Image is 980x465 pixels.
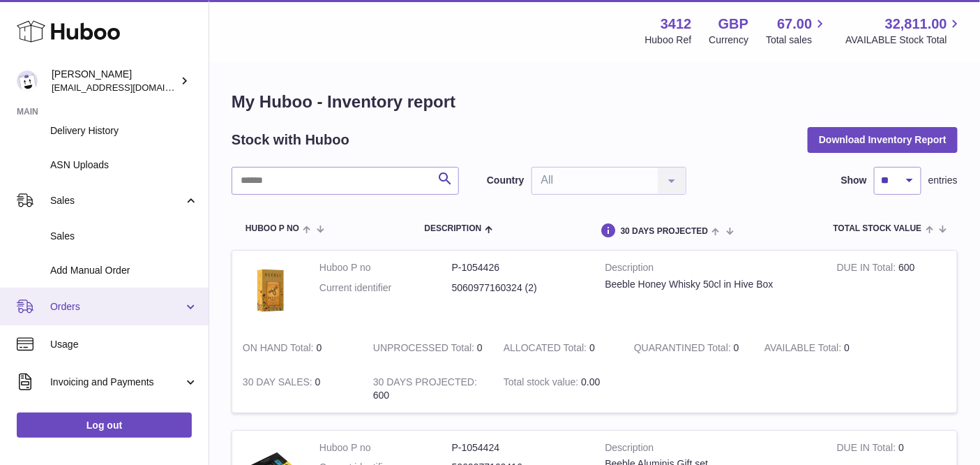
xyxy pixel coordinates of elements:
[52,82,205,93] span: [EMAIL_ADDRESS][DOMAIN_NAME]
[837,442,898,457] strong: DUE IN Total
[766,34,828,47] span: Total sales
[319,281,452,295] dt: Current identifier
[487,174,525,187] label: Country
[452,281,585,295] dd: 5060977160324 (2)
[845,15,963,47] a: 32,811.00 AVAILABLE Stock Total
[718,15,748,34] strong: GBP
[373,342,477,357] strong: UNPROCESSED Total
[52,68,177,94] div: [PERSON_NAME]
[50,230,198,243] span: Sales
[243,376,315,391] strong: 30 DAY SALES
[827,251,957,331] td: 600
[319,261,452,274] dt: Huboo P no
[885,15,947,34] span: 32,811.00
[363,365,493,413] td: 600
[50,338,198,351] span: Usage
[605,278,816,291] div: Beeble Honey Whisky 50cl in Hive Box
[734,342,739,353] span: 0
[452,441,585,455] dd: P-1054424
[845,34,963,47] span: AVAILABLE Stock Total
[493,331,624,365] td: 0
[243,261,299,317] img: product image
[17,71,38,91] img: info@beeble.buzz
[319,441,452,455] dt: Huboo P no
[841,174,867,187] label: Show
[766,15,828,47] a: 67.00 Total sales
[50,124,198,138] span: Delivery History
[645,34,692,47] div: Huboo Ref
[232,91,958,113] h1: My Huboo - Inventory report
[363,331,493,365] td: 0
[373,376,477,391] strong: 30 DAYS PROJECTED
[452,261,585,274] dd: P-1054426
[17,413,192,438] a: Log out
[50,194,183,207] span: Sales
[621,227,709,236] span: 30 DAYS PROJECTED
[837,262,898,276] strong: DUE IN Total
[50,264,198,277] span: Add Manual Order
[754,331,884,365] td: 0
[232,365,363,413] td: 0
[424,224,481,233] span: Description
[605,441,816,458] strong: Description
[581,376,600,387] span: 0.00
[246,224,299,233] span: Huboo P no
[661,15,692,34] strong: 3412
[709,34,749,47] div: Currency
[834,224,922,233] span: Total stock value
[928,174,958,187] span: entries
[504,376,581,391] strong: Total stock value
[777,15,812,34] span: 67.00
[50,158,198,172] span: ASN Uploads
[243,342,317,357] strong: ON HAND Total
[232,131,349,149] h2: Stock with Huboo
[808,127,958,152] button: Download Inventory Report
[504,342,589,357] strong: ALLOCATED Total
[634,342,734,357] strong: QUARANTINED Total
[50,300,183,313] span: Orders
[232,331,363,365] td: 0
[764,342,844,357] strong: AVAILABLE Total
[605,261,816,278] strong: Description
[50,376,183,389] span: Invoicing and Payments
